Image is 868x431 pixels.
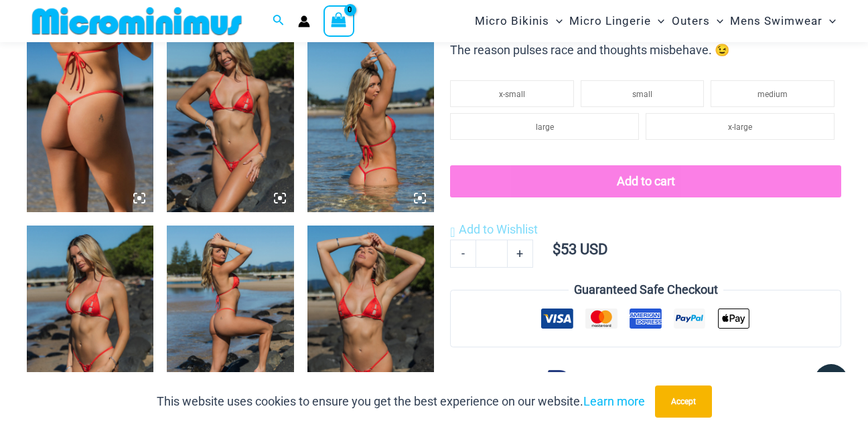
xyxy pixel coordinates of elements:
[27,226,153,416] img: Link Tangello 3070 Tri Top 4580 Micro
[672,4,710,38] span: Outers
[757,90,788,99] span: medium
[728,122,752,132] span: x-large
[298,15,310,27] a: Account icon link
[307,22,434,212] img: Link Tangello 3070 Tri Top 4580 Micro
[323,5,354,36] a: View Shopping Cart, empty
[632,90,652,99] span: small
[566,4,668,38] a: Micro LingerieMenu ToggleMenu Toggle
[476,240,507,268] input: Product quantity
[655,385,712,418] button: Accept
[536,122,554,132] span: large
[450,113,639,140] li: large
[553,241,607,258] bdi: 53 USD
[508,240,533,268] a: +
[549,4,563,38] span: Menu Toggle
[469,2,841,40] nav: Site Navigation
[450,240,476,268] a: -
[157,392,645,412] p: This website uses cookies to ensure you get the best experience on our website.
[569,280,723,300] legend: Guaranteed Safe Checkout
[273,13,285,29] a: Search icon link
[167,226,293,416] img: Link Tangello 3070 Tri Top 4580 Micro
[668,4,727,38] a: OutersMenu ToggleMenu Toggle
[27,6,247,36] img: MM SHOP LOGO FLAT
[727,4,839,38] a: Mens SwimwearMenu ToggleMenu Toggle
[710,4,723,38] span: Menu Toggle
[646,113,835,140] li: x-large
[553,241,561,258] span: $
[450,220,537,240] a: Add to Wishlist
[167,22,293,212] img: Link Tangello 3070 Tri Top 4580 Micro
[569,4,651,38] span: Micro Lingerie
[583,394,645,408] a: Learn more
[730,4,822,38] span: Mens Swimwear
[499,90,525,99] span: x-small
[472,4,566,38] a: Micro BikinisMenu ToggleMenu Toggle
[711,80,835,107] li: medium
[581,80,705,107] li: small
[27,22,153,212] img: Link Tangello 4580 Micro
[475,4,549,38] span: Micro Bikinis
[307,226,434,416] img: Link Tangello 3070 Tri Top 4580 Micro
[450,80,574,107] li: x-small
[822,4,836,38] span: Menu Toggle
[459,222,538,236] span: Add to Wishlist
[450,165,841,197] button: Add to cart
[651,4,664,38] span: Menu Toggle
